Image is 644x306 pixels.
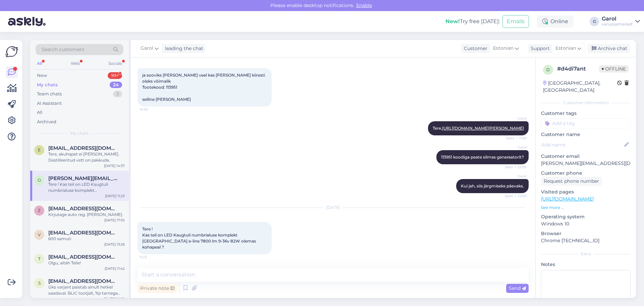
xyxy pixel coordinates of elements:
[48,151,125,163] div: Tere, akuhapet ei [PERSON_NAME]. Destilleeritud vett on pakkuda.
[38,178,41,183] span: o
[142,226,257,250] span: Tere ! Kas teil on LED Kaugtuli numbrialuse komplekt [GEOGRAPHIC_DATA] e-line 7800 lm 9-36v 82W o...
[48,230,118,236] span: vlad486@hotmail.com
[108,72,122,79] div: 99+
[441,155,524,160] span: 113951 koodiga peate silmas generaatorit?
[48,278,118,284] span: sjuskina@gmail.com
[38,147,41,152] span: e
[445,17,500,26] div: Try free [DATE]:
[37,72,47,79] div: New
[541,220,631,227] p: Windows 10
[546,67,550,72] span: d
[36,59,43,68] div: All
[38,208,41,213] span: Z
[541,100,631,106] div: Customer information
[599,65,629,73] span: Offline
[461,183,524,188] span: Kui jah, siis järgmiseks päevaks.
[433,126,524,131] span: Tere,
[138,284,177,293] div: Private note
[110,82,122,88] div: 24
[541,141,623,148] input: Add name
[70,130,89,136] span: My chats
[104,218,125,223] div: [DATE] 17:55
[42,46,84,53] span: Search customers
[37,100,62,107] div: AI Assistant
[5,45,18,58] img: Askly Logo
[48,284,125,296] div: Üks varjant paistab ainult hetkel saadaval. BLIC tootjalt, 1tp tarnega kauplusesse [PERSON_NAME] ...
[140,255,165,260] span: 11:23
[541,261,631,268] p: Notes
[501,136,527,141] span: Seen ✓ 11:59
[501,193,527,199] span: Seen ✓ 12:00
[445,18,460,25] b: New!
[38,256,41,261] span: t
[543,80,617,94] div: [GEOGRAPHIC_DATA], [GEOGRAPHIC_DATA]
[48,212,125,218] div: Kirjutage auto reg. [PERSON_NAME].
[501,174,527,179] span: Garol
[48,175,118,181] span: onopa.raido@gmail.com
[541,118,631,128] input: Add a tag
[104,163,125,168] div: [DATE] 14:37
[37,109,43,116] div: All
[602,21,633,27] div: varuosamarket
[104,296,125,301] div: [DATE] 10:28
[541,237,631,244] p: Chrome [TECHNICAL_ID]
[501,116,527,121] span: Garol
[588,44,630,53] div: Archive chat
[141,45,153,52] span: Garol
[541,110,631,117] p: Customer tags
[541,153,631,160] p: Customer email
[541,188,631,195] p: Visited pages
[541,230,631,237] p: Browser
[541,160,631,167] p: [PERSON_NAME][EMAIL_ADDRESS][DOMAIN_NAME]
[557,65,599,73] div: # d4di7ant
[48,145,118,151] span: eliisasillaste@gmail.com
[493,45,514,52] span: Estonian
[590,17,599,26] div: G
[107,59,123,68] div: Socials
[38,280,41,286] span: s
[528,45,550,52] div: Support
[537,15,574,28] div: Online
[105,266,125,271] div: [DATE] 11:42
[140,107,165,112] span: 10:55
[541,196,594,202] a: [URL][DOMAIN_NAME]
[37,119,56,125] div: Archived
[37,82,58,88] div: My chats
[105,193,125,199] div: [DATE] 11:23
[104,242,125,247] div: [DATE] 13:26
[48,206,118,212] span: Zola.zola1@gmail.com
[501,165,527,170] span: Seen ✓ 12:00
[602,16,633,21] div: Garol
[461,45,487,52] div: Customer
[113,91,122,97] div: 3
[48,260,125,266] div: Olgu, aitäh Teile!
[138,205,529,211] div: [DATE]
[502,15,529,28] button: Emails
[442,126,524,131] a: [URL][DOMAIN_NAME][PERSON_NAME]
[354,2,374,8] span: Enable
[541,213,631,220] p: Operating system
[555,45,576,52] span: Estonian
[38,232,41,237] span: v
[48,254,118,260] span: toomaskaljurand26@gmail.com
[142,73,266,102] span: ja sooviks [PERSON_NAME] veel kas [PERSON_NAME] kiiresti oleks võimalik Tootekood: 113951 selline...
[162,45,203,52] div: leading the chat
[509,285,526,291] span: Send
[501,145,527,150] span: Garol
[37,91,62,97] div: Team chats
[541,170,631,177] p: Customer phone
[541,205,631,211] p: See more ...
[48,236,125,242] div: 600 samuti
[541,131,631,138] p: Customer name
[48,181,125,193] div: Tere ! Kas teil on LED Kaugtuli numbrialuse komplekt [GEOGRAPHIC_DATA] e-line 7800 lm 9-36v 82W o...
[541,251,631,257] div: Extra
[602,16,640,27] a: Garolvaruosamarket
[69,59,81,68] div: Web
[541,177,602,186] div: Request phone number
